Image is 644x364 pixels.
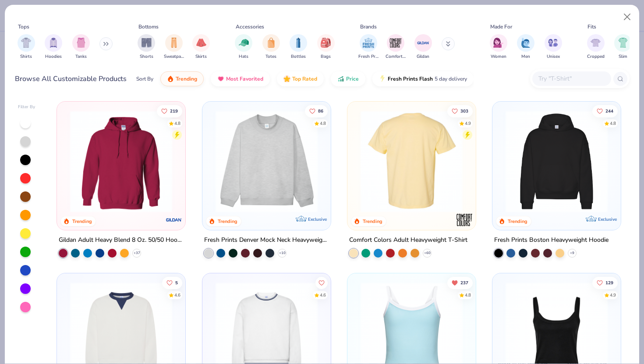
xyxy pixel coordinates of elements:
[49,38,58,48] img: Hoodies Image
[618,38,628,48] img: Slim Image
[290,34,307,60] div: filter for Bottles
[265,53,276,60] span: Totes
[167,75,174,82] img: trending.gif
[521,53,530,60] span: Men
[447,105,473,117] button: Like
[292,75,317,82] span: Top Rated
[204,235,329,246] div: Fresh Prints Denver Mock Neck Heavyweight Sweatshirt
[490,34,507,60] div: filter for Women
[134,251,140,256] span: + 37
[321,38,330,48] img: Bags Image
[460,109,468,113] span: 303
[157,105,182,117] button: Like
[164,53,184,60] span: Sweatpants
[587,23,596,31] div: Fits
[18,104,35,110] div: Filter By
[614,34,632,60] button: filter button
[587,53,605,60] span: Cropped
[211,71,270,86] button: Most Favorited
[587,34,605,60] div: filter for Cropped
[21,38,31,48] img: Shirts Image
[358,53,379,60] span: Fresh Prints
[138,34,155,60] button: filter button
[170,109,178,113] span: 219
[605,109,613,113] span: 244
[319,120,326,127] div: 4.8
[605,281,613,285] span: 129
[424,251,430,256] span: + 60
[18,34,35,60] div: filter for Shirts
[235,34,252,60] button: filter button
[362,36,375,49] img: Fresh Prints Image
[18,23,29,31] div: Tops
[308,216,327,222] span: Exclusive
[379,75,386,82] img: flash.gif
[176,75,197,82] span: Trending
[493,38,503,48] img: Women Image
[331,71,365,86] button: Price
[174,292,180,299] div: 4.6
[160,71,204,86] button: Trending
[610,120,616,127] div: 4.8
[192,34,210,60] div: filter for Skirts
[356,110,467,212] img: e55d29c3-c55d-459c-bfd9-9b1c499ab3c6
[491,53,506,60] span: Women
[389,36,402,49] img: Comfort Colors Image
[45,53,62,60] span: Hoodies
[59,235,184,246] div: Gildan Adult Heavy Blend 8 Oz. 50/50 Hooded Sweatshirt
[277,71,324,86] button: Top Rated
[521,38,531,48] img: Men Image
[517,34,534,60] button: filter button
[239,38,249,48] img: Hats Image
[545,34,562,60] div: filter for Unisex
[619,53,627,60] span: Slim
[192,34,210,60] button: filter button
[317,34,335,60] div: filter for Bags
[610,292,616,299] div: 4.9
[447,277,473,289] button: Unlike
[517,34,534,60] div: filter for Men
[72,34,90,60] button: filter button
[591,38,601,48] img: Cropped Image
[538,74,605,84] input: Try "T-Shirt"
[164,34,184,60] button: filter button
[467,110,578,212] img: 029b8af0-80e6-406f-9fdc-fdf898547912
[45,34,62,60] button: filter button
[548,38,558,48] img: Unisex Image
[358,34,379,60] button: filter button
[456,211,473,229] img: Comfort Colors logo
[321,53,331,60] span: Bags
[279,251,285,256] span: + 10
[294,38,303,48] img: Bottles Image
[494,235,609,246] div: Fresh Prints Boston Heavyweight Hoodie
[226,75,263,82] span: Most Favorited
[414,34,432,60] button: filter button
[236,23,264,31] div: Accessories
[490,34,507,60] button: filter button
[266,38,276,48] img: Totes Image
[283,75,290,82] img: TopRated.gif
[304,105,327,117] button: Like
[315,277,327,289] button: Like
[598,216,617,222] span: Exclusive
[592,277,618,289] button: Like
[545,34,562,60] button: filter button
[592,105,618,117] button: Like
[317,34,335,60] button: filter button
[66,110,177,212] img: 01756b78-01f6-4cc6-8d8a-3c30c1a0c8ac
[414,34,432,60] div: filter for Gildan
[169,38,179,48] img: Sweatpants Image
[195,53,207,60] span: Skirts
[465,292,471,299] div: 4.8
[290,34,307,60] button: filter button
[262,34,280,60] div: filter for Totes
[319,292,326,299] div: 4.6
[490,23,512,31] div: Made For
[262,34,280,60] button: filter button
[20,53,32,60] span: Shirts
[142,38,152,48] img: Shorts Image
[138,34,155,60] div: filter for Shorts
[76,38,86,48] img: Tanks Image
[211,110,322,212] img: f5d85501-0dbb-4ee4-b115-c08fa3845d83
[417,36,430,49] img: Gildan Image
